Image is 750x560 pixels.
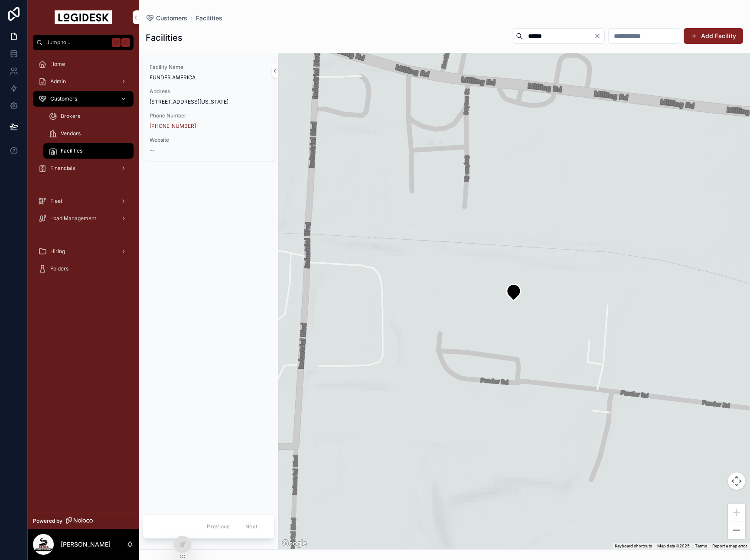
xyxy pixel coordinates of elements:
a: Load Management [33,211,134,226]
a: Powered by [28,513,139,529]
a: Customers [146,14,187,23]
span: Admin [50,78,66,85]
span: Load Management [50,215,96,222]
a: Fleet [33,193,134,209]
button: Zoom in [728,504,745,521]
span: [STREET_ADDRESS][US_STATE] [150,98,267,105]
h1: Facilities [146,32,183,44]
span: -- [150,147,155,154]
a: Folders [33,261,134,277]
span: Brokers [61,113,80,120]
button: Keyboard shortcuts [615,543,652,549]
span: Website [150,137,267,143]
span: Financials [50,165,75,172]
a: Terms (opens in new tab) [695,544,707,548]
span: K [122,39,129,46]
a: [PHONE_NUMBER] [150,123,196,130]
a: Facilities [43,143,134,159]
a: Admin [33,74,134,89]
a: Vendors [43,126,134,141]
span: Home [50,61,65,68]
img: Google [280,538,309,549]
img: App logo [55,10,112,24]
a: Facilities [196,14,222,23]
span: FUNDER AMERICA [150,74,267,81]
span: Customers [156,14,187,23]
span: Facility Name [150,64,267,71]
span: Fleet [50,198,62,205]
button: Add Facility [684,28,743,44]
a: Financials [33,160,134,176]
button: Zoom out [728,521,745,539]
a: Open this area in Google Maps (opens a new window) [280,538,309,549]
span: Hiring [50,248,65,255]
div: scrollable content [28,50,139,288]
span: Powered by [33,518,62,524]
span: Jump to... [46,39,108,46]
span: Vendors [61,130,81,137]
a: Home [33,56,134,72]
span: Phone Number [150,112,267,119]
button: Clear [594,33,604,39]
span: Address [150,88,267,95]
a: Hiring [33,244,134,259]
button: Map camera controls [728,472,745,490]
span: Map data ©2025 [657,544,690,548]
span: Folders [50,265,68,272]
p: [PERSON_NAME] [61,540,111,549]
span: Customers [50,95,77,102]
a: Brokers [43,108,134,124]
a: Customers [33,91,134,107]
a: Report a map error [712,544,747,548]
button: Jump to...K [33,35,134,50]
span: Facilities [61,147,82,154]
a: Facility NameFUNDER AMERICAAddress[STREET_ADDRESS][US_STATE]Phone Number[PHONE_NUMBER]Website-- [143,57,274,161]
